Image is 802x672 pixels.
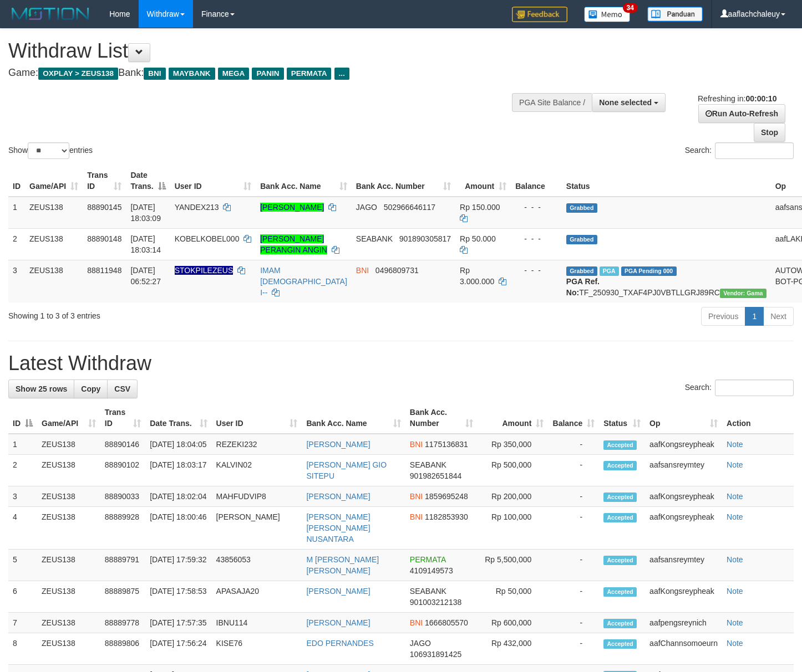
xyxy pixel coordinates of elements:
td: ZEUS138 [37,486,100,507]
th: Trans ID: activate to sort column ascending [100,402,145,434]
span: Copy 901003212138 to clipboard [410,598,461,607]
span: Accepted [603,639,637,649]
td: Rp 500,000 [478,455,549,486]
span: YANDEX213 [175,203,219,212]
div: - - - [515,265,557,276]
td: - [548,486,599,507]
td: ZEUS138 [25,228,83,260]
span: Grabbed [566,235,597,244]
td: APASAJA20 [212,581,302,613]
a: Note [727,512,743,521]
td: aafChannsomoeurn [645,633,722,665]
span: Copy 0496809731 to clipboard [375,266,419,275]
th: ID [8,165,25,197]
td: 2 [8,228,25,260]
td: - [548,613,599,633]
img: Feedback.jpg [512,7,567,22]
span: Nama rekening ada tanda titik/strip, harap diedit [175,266,234,275]
td: ZEUS138 [37,550,100,581]
span: Accepted [603,513,637,522]
span: Copy 901982651844 to clipboard [410,471,461,480]
td: 1 [8,434,37,455]
a: IMAM [DEMOGRAPHIC_DATA] I-- [260,266,347,297]
a: Note [727,492,743,501]
td: [DATE] 18:00:46 [145,507,211,550]
a: Run Auto-Refresh [698,104,785,123]
span: 34 [623,3,638,13]
span: BNI [144,68,165,80]
th: Bank Acc. Name: activate to sort column ascending [256,165,352,197]
span: JAGO [356,203,377,212]
a: Note [727,639,743,648]
td: 4 [8,507,37,550]
span: 88811948 [87,266,121,275]
th: Bank Acc. Name: activate to sort column ascending [302,402,405,434]
span: [DATE] 06:52:27 [130,266,161,286]
span: 88890145 [87,203,121,212]
td: aafsansreymtey [645,550,722,581]
span: Grabbed [566,266,597,276]
h4: Game: Bank: [8,68,524,79]
th: Action [722,402,794,434]
th: User ID: activate to sort column ascending [212,402,302,434]
span: Refreshing in: [698,94,776,103]
th: Balance: activate to sort column ascending [548,402,599,434]
a: [PERSON_NAME] PERANGIN ANGIN [260,234,327,254]
span: PANIN [252,68,283,80]
td: KISE76 [212,633,302,665]
th: Status: activate to sort column ascending [599,402,645,434]
label: Search: [685,379,794,396]
span: Accepted [603,556,637,565]
span: Accepted [603,461,637,470]
strong: 00:00:10 [745,94,776,103]
td: 2 [8,455,37,486]
th: Bank Acc. Number: activate to sort column ascending [352,165,455,197]
div: Showing 1 to 3 of 3 entries [8,306,326,321]
a: Note [727,460,743,469]
span: ... [334,68,349,80]
span: Accepted [603,440,637,450]
span: Copy 1666805570 to clipboard [425,618,468,627]
td: ZEUS138 [37,434,100,455]
span: Copy 502966646117 to clipboard [384,203,435,212]
td: [DATE] 18:02:04 [145,486,211,507]
a: [PERSON_NAME] [260,203,324,212]
td: Rp 5,500,000 [478,550,549,581]
td: 88890033 [100,486,145,507]
td: REZEKI232 [212,434,302,455]
span: Copy 4109149573 to clipboard [410,566,453,575]
td: ZEUS138 [37,581,100,613]
a: CSV [107,379,138,398]
td: aafpengsreynich [645,613,722,633]
td: [DATE] 18:04:05 [145,434,211,455]
span: Copy 901890305817 to clipboard [399,234,451,243]
span: PGA Pending [621,266,677,276]
td: aafKongsreypheak [645,486,722,507]
td: ZEUS138 [37,455,100,486]
span: Copy 1182853930 to clipboard [425,512,468,521]
span: BNI [410,440,423,449]
span: BNI [410,512,423,521]
span: PERMATA [410,555,446,564]
td: - [548,550,599,581]
span: SEABANK [410,460,446,469]
span: MEGA [218,68,250,80]
span: BNI [410,618,423,627]
span: JAGO [410,639,431,648]
select: Showentries [28,142,69,159]
a: [PERSON_NAME] [306,587,370,596]
td: 88889806 [100,633,145,665]
th: Date Trans.: activate to sort column descending [126,165,170,197]
span: Show 25 rows [16,384,67,393]
div: PGA Site Balance / [512,93,592,112]
td: ZEUS138 [25,197,83,229]
div: - - - [515,233,557,244]
input: Search: [715,142,794,159]
img: panduan.png [647,7,703,22]
td: 1 [8,197,25,229]
td: Rp 432,000 [478,633,549,665]
td: Rp 200,000 [478,486,549,507]
td: ZEUS138 [37,613,100,633]
td: [DATE] 18:03:17 [145,455,211,486]
th: ID: activate to sort column descending [8,402,37,434]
